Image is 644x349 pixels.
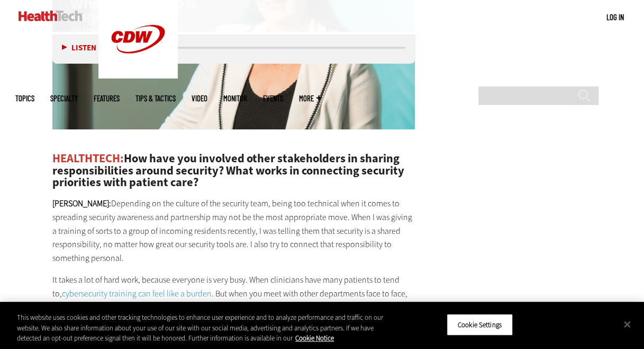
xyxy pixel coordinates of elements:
span: Specialty [50,94,78,102]
p: It takes a lot of hard work, because everyone is very busy. When clinicians have many patients to... [52,273,415,341]
span: More [299,94,321,102]
strong: [PERSON_NAME]: [52,198,111,209]
a: Video [192,94,207,102]
div: User menu [606,12,624,23]
a: Tips & Tactics [135,94,176,102]
a: Features [94,94,120,102]
div: This website uses cookies and other tracking technologies to enhance user experience and to analy... [17,312,386,344]
span: HEALTHTECH: [52,151,124,166]
p: Depending on the culture of the security team, being too technical when it comes to spreading sec... [52,197,415,265]
a: Log in [606,12,624,22]
a: CDW [98,70,178,81]
a: MonITor [223,94,247,102]
span: Topics [15,94,34,102]
a: cybersecurity training can feel like a burden [62,288,212,299]
h2: How have you involved other stakeholders in sharing responsibilities around security? What works ... [52,153,415,188]
button: Close [615,312,639,336]
button: Cookie Settings [447,313,513,336]
a: More information about your privacy [295,334,334,343]
a: Events [263,94,283,102]
img: Home [19,11,83,21]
